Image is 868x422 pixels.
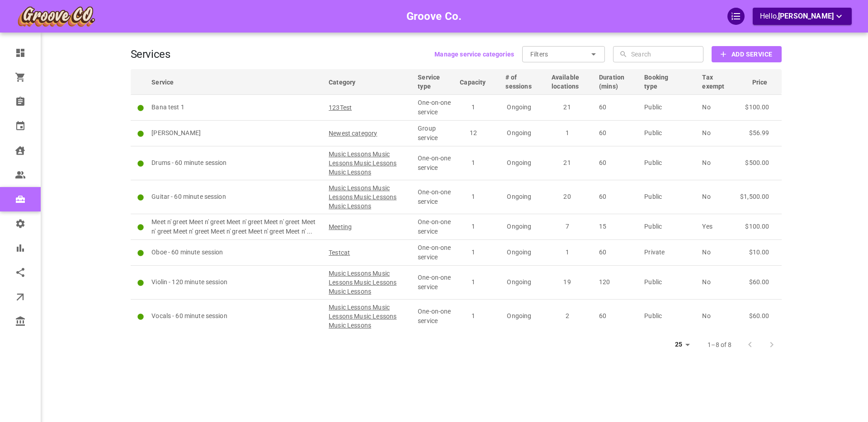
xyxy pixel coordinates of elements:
p: Drums - 60 minute session [151,158,321,168]
h1: Services [131,48,170,61]
span: Music Lessons Music Lessons Music Lessons Music Lessons [329,183,410,211]
span: Music Lessons Music Lessons Music Lessons Music Lessons [329,269,410,296]
svg: Active [137,224,145,231]
svg: Active [137,279,145,287]
p: 21 [547,103,587,112]
p: Public [644,158,694,168]
span: Music Lessons Music Lessons Music Lessons Music Lessons [329,303,410,330]
p: Group service [418,124,452,143]
p: 60 [599,192,636,202]
p: 60 [599,158,636,168]
p: 21 [547,158,587,168]
p: 60 [599,311,636,321]
p: 120 [599,277,636,287]
div: QuickStart Guide [727,8,745,25]
p: Meet n' greet Meet n' greet Meet n' greet Meet n' greet Meet n' greet Meet n' greet Meet n' greet... [151,217,321,236]
span: Tax exempt [702,73,736,91]
span: Capacity [460,78,497,87]
span: Meeting [329,222,352,231]
p: No [702,277,736,287]
button: Add Service [712,46,781,62]
span: 123Test [329,103,352,112]
p: One-on-one service [418,188,452,206]
p: 7 [547,222,587,231]
p: One-on-one service [418,273,452,292]
span: Service type [418,73,452,91]
p: Vocals - 60 minute session [151,311,321,321]
p: 1 [455,222,492,231]
svg: Active [137,313,145,321]
p: 1–8 of 8 [708,340,731,349]
p: 20 [547,192,587,202]
b: Add Service [731,49,772,60]
p: Oboe - 60 minute session [151,248,321,257]
span: Category [329,78,367,87]
p: No [702,103,736,112]
p: Ongoing [500,192,538,202]
span: $56.99 [749,129,769,136]
b: Manage service categories [434,51,514,58]
p: 60 [599,103,636,112]
p: Public [644,128,694,138]
p: 1 [455,311,492,321]
div: 25 [671,338,693,351]
p: 1 [455,192,492,202]
p: No [702,192,736,202]
p: Public [644,222,694,231]
span: Booking type [644,73,694,91]
p: No [702,311,736,321]
input: Search [631,46,701,62]
span: $60.00 [749,312,769,319]
p: 60 [599,128,636,138]
span: # of sessions [505,73,543,91]
span: $10.00 [749,249,769,256]
p: One-on-one service [418,307,452,326]
p: 1 [547,248,587,257]
p: 2 [547,311,587,321]
p: Ongoing [500,311,538,321]
svg: Active [137,249,145,257]
p: [PERSON_NAME] [151,128,321,138]
p: 1 [455,248,492,257]
span: Music Lessons Music Lessons Music Lessons Music Lessons [329,150,410,177]
span: $60.00 [749,278,769,286]
span: Price [752,78,779,87]
p: Violin - 120 minute session [151,277,321,287]
p: Private [644,248,694,257]
p: 1 [455,277,492,287]
span: Duration (mins) [599,73,636,91]
p: 15 [599,222,636,231]
p: Public [644,311,694,321]
p: Ongoing [500,103,538,112]
p: Ongoing [500,158,538,168]
p: No [702,128,736,138]
p: 12 [455,128,492,138]
svg: Active [137,130,145,138]
p: Ongoing [500,222,538,231]
p: One-on-one service [418,243,452,262]
p: Hello, [760,11,844,22]
span: $500.00 [745,159,769,166]
span: Available locations [552,73,591,91]
svg: Active [137,194,145,202]
p: Ongoing [500,128,538,138]
p: 1 [455,158,492,168]
span: $1,500.00 [740,193,769,200]
p: 19 [547,277,587,287]
span: Testcat [329,248,350,257]
button: Hello,[PERSON_NAME] [753,8,852,25]
span: [PERSON_NAME] [778,12,834,20]
p: One-on-one service [418,98,452,117]
p: 60 [599,248,636,257]
p: Yes [702,222,736,231]
span: Newest category [329,129,377,138]
span: $100.00 [745,103,769,111]
img: company-logo [16,5,96,28]
span: $100.00 [745,223,769,230]
p: One-on-one service [418,217,452,236]
h6: Groove Co. [406,8,462,25]
p: Public [644,103,694,112]
p: No [702,158,736,168]
p: One-on-one service [418,154,452,173]
span: Service [151,78,185,87]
